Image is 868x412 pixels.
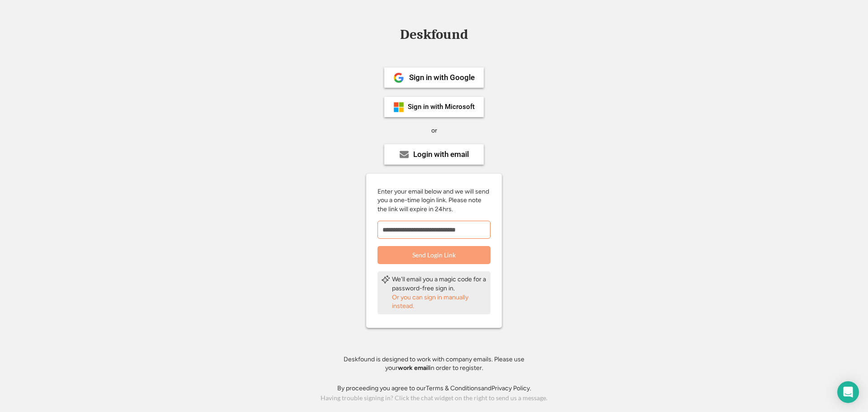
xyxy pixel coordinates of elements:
[413,151,469,158] div: Login with email
[392,275,487,293] div: We'll email you a magic code for a password-free sign in.
[408,104,475,110] div: Sign in with Microsoft
[393,72,404,83] img: 1024px-Google__G__Logo.svg.png
[431,126,437,135] div: or
[837,381,859,403] div: Open Intercom Messenger
[398,364,429,372] strong: work email
[377,246,491,264] button: Send Login Link
[392,293,487,311] div: Or you can sign in manually instead.
[396,28,472,42] div: Deskfound
[409,74,475,81] div: Sign in with Google
[426,384,481,392] a: Terms & Conditions
[332,355,536,373] div: Deskfound is designed to work with company emails. Please use your in order to register.
[377,187,491,214] div: Enter your email below and we will send you a one-time login link. Please note the link will expi...
[491,384,531,392] a: Privacy Policy.
[337,384,531,393] div: By proceeding you agree to our and
[393,102,404,113] img: ms-symbollockup_mssymbol_19.png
